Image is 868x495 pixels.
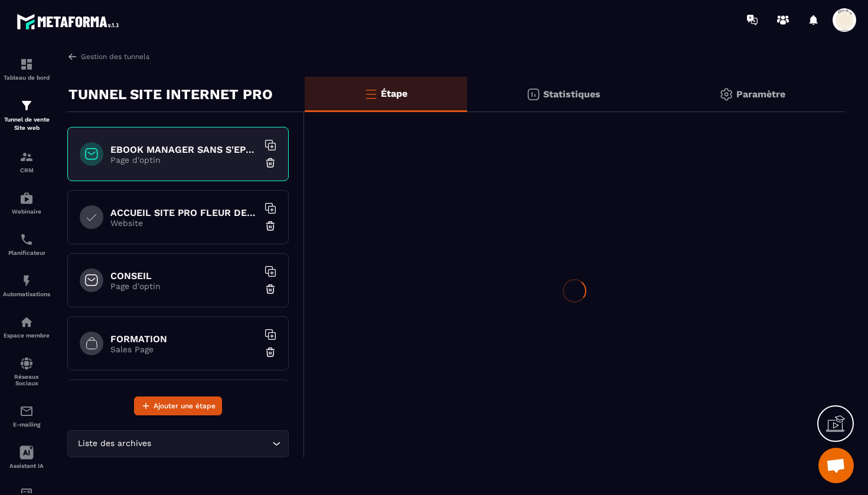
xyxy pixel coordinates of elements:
img: setting-gr.5f69749f.svg [719,87,733,101]
p: Paramètre [736,88,785,100]
p: Page d'optin [110,281,258,291]
a: Assistant IA [3,437,50,478]
img: bars-o.4a397970.svg [364,87,378,101]
p: TUNNEL SITE INTERNET PRO [68,83,273,106]
a: automationsautomationsWebinaire [3,182,50,224]
p: Espace membre [3,332,50,339]
a: social-networksocial-networkRéseaux Sociaux [3,348,50,395]
a: formationformationTunnel de vente Site web [3,90,50,141]
img: scheduler [19,232,34,247]
img: automations [19,274,34,288]
a: schedulerschedulerPlanificateur [3,224,50,265]
p: E-mailing [3,421,50,428]
p: Assistant IA [3,463,50,469]
a: automationsautomationsEspace membre [3,306,50,348]
p: Planificateur [3,250,50,256]
img: formation [19,57,34,71]
img: automations [19,315,34,329]
img: arrow [67,51,78,62]
p: Automatisations [3,291,50,297]
img: formation [19,150,34,164]
div: Ouvrir le chat [818,448,854,483]
img: automations [19,191,34,205]
img: formation [19,99,34,113]
span: Ajouter une étape [154,400,216,412]
p: Tunnel de vente Site web [3,116,50,132]
input: Search for option [154,437,269,450]
p: Étape [381,88,407,99]
a: formationformationTableau de bord [3,48,50,90]
p: CRM [3,167,50,173]
a: Gestion des tunnels [67,51,149,62]
span: Liste des archives [75,437,154,450]
img: trash [265,283,276,295]
p: Page d'optin [110,155,258,165]
p: Réseaux Sociaux [3,373,50,386]
a: formationformationCRM [3,141,50,182]
img: stats.20deebd0.svg [526,87,540,101]
img: logo [17,11,123,32]
a: automationsautomationsAutomatisations [3,265,50,306]
a: emailemailE-mailing [3,395,50,437]
h6: EBOOK MANAGER SANS S'EPUISER OFFERT [110,144,258,155]
h6: CONSEIL [110,270,258,281]
img: social-network [19,356,34,371]
img: trash [265,220,276,232]
p: Sales Page [110,345,258,354]
p: Webinaire [3,208,50,215]
div: Search for option [67,430,289,457]
p: Website [110,218,258,228]
p: Tableau de bord [3,74,50,81]
button: Ajouter une étape [134,396,222,415]
img: trash [265,346,276,358]
img: email [19,404,34,418]
h6: FORMATION [110,333,258,345]
img: trash [265,157,276,169]
h6: ACCUEIL SITE PRO FLEUR DE VIE [110,207,258,218]
p: Statistiques [543,88,601,100]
